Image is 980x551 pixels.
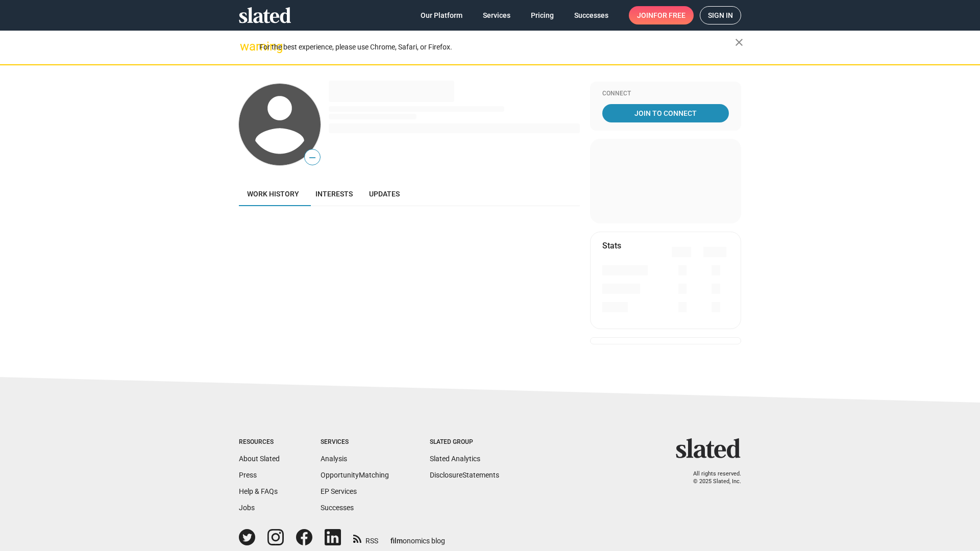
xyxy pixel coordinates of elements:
a: Our Platform [412,6,471,24]
a: Press [239,471,257,479]
a: EP Services [321,487,357,495]
a: Analysis [321,455,347,463]
a: Successes [566,6,617,24]
a: Updates [361,182,408,206]
span: Join [637,6,685,24]
a: Help & FAQs [239,487,278,495]
mat-icon: warning [240,40,252,53]
a: filmonomics blog [390,528,445,546]
span: Updates [369,190,400,198]
span: — [305,151,320,164]
a: Interests [307,182,361,206]
a: Pricing [523,6,562,24]
div: For the best experience, please use Chrome, Safari, or Firefox. [259,40,735,54]
span: Pricing [531,6,554,24]
span: Our Platform [421,6,462,24]
div: Connect [602,90,729,98]
span: Interests [315,190,353,198]
mat-card-title: Stats [602,240,621,251]
div: Resources [239,438,280,446]
a: Slated Analytics [430,455,480,463]
a: Successes [321,504,354,512]
span: Join To Connect [604,104,727,122]
a: About Slated [239,455,280,463]
div: Slated Group [430,438,499,446]
a: Work history [239,182,307,206]
div: Services [321,438,389,446]
span: film [390,537,403,545]
a: RSS [353,530,378,546]
span: Successes [574,6,608,24]
a: Jobs [239,504,255,512]
a: Join To Connect [602,104,729,122]
a: Joinfor free [629,6,694,24]
span: Work history [247,190,299,198]
a: Services [475,6,519,24]
a: DisclosureStatements [430,471,499,479]
span: Sign in [708,7,733,24]
mat-icon: close [733,36,745,48]
a: Sign in [700,6,741,24]
a: OpportunityMatching [321,471,389,479]
span: for free [653,6,685,24]
span: Services [483,6,510,24]
p: All rights reserved. © 2025 Slated, Inc. [682,470,741,485]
